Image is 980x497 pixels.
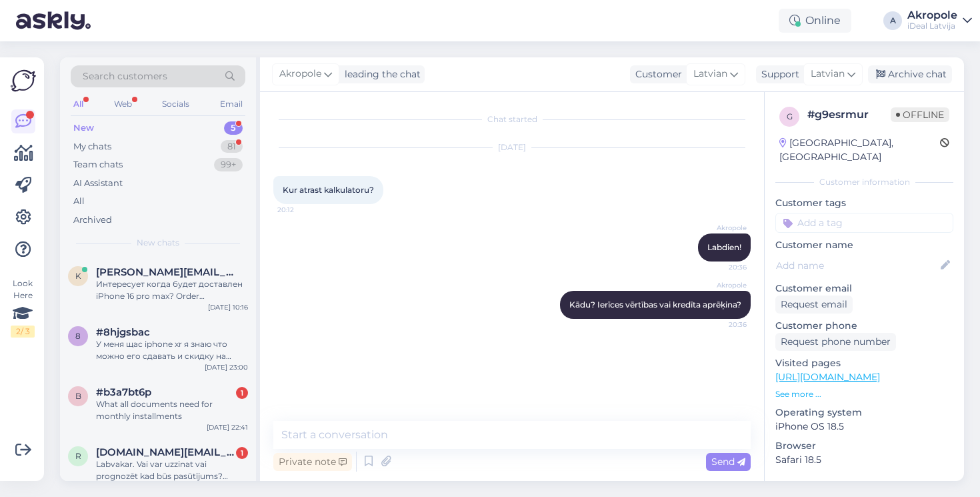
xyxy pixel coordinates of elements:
[207,422,248,432] div: [DATE] 22:41
[775,388,953,400] p: See more ...
[11,326,35,338] div: 2 / 3
[779,136,940,164] div: [GEOGRAPHIC_DATA], [GEOGRAPHIC_DATA]
[205,362,248,372] div: [DATE] 23:00
[73,195,85,208] div: All
[75,391,81,401] span: b
[221,140,243,153] div: 81
[697,320,747,330] span: 20:36
[775,333,896,351] div: Request phone number
[96,386,151,398] span: #b3a7bt6p
[697,223,747,233] span: Akropole
[11,68,36,93] img: Askly Logo
[75,271,81,281] span: k
[868,65,952,83] div: Archive chat
[75,451,81,461] span: r
[73,213,112,227] div: Archived
[273,453,352,471] div: Private note
[273,113,751,125] div: Chat started
[630,67,682,81] div: Customer
[775,296,853,314] div: Request email
[693,67,727,81] span: Latvian
[73,158,123,171] div: Team chats
[217,95,245,113] div: Email
[75,331,81,341] span: 8
[775,196,953,210] p: Customer tags
[787,111,793,121] span: g
[775,480,953,492] div: Extra
[811,67,845,81] span: Latvian
[775,282,953,296] p: Customer email
[711,456,745,468] span: Send
[73,177,123,190] div: AI Assistant
[707,242,741,252] span: Labdien!
[224,121,243,135] div: 5
[569,300,741,310] span: Kādu? Ierīces vērtības vai kredīta aprēķina?
[273,141,751,153] div: [DATE]
[11,278,35,338] div: Look Here
[775,238,953,252] p: Customer name
[775,439,953,453] p: Browser
[96,326,150,338] span: #8hjgsbac
[111,95,135,113] div: Web
[137,237,179,249] span: New chats
[775,420,953,434] p: iPhone OS 18.5
[339,67,421,81] div: leading the chat
[775,453,953,467] p: Safari 18.5
[283,185,374,195] span: Kur atrast kalkulatoru?
[214,158,243,171] div: 99+
[775,176,953,188] div: Customer information
[208,302,248,312] div: [DATE] 10:16
[71,95,86,113] div: All
[775,406,953,420] p: Operating system
[96,266,235,278] span: kristine.zaicikova98@gmail.com
[73,121,94,135] div: New
[96,278,248,302] div: Интересует когда будет доставлен iPhone 16 pro max? Order #2000084562
[73,140,111,153] div: My chats
[907,21,957,31] div: iDeal Latvija
[96,458,248,482] div: Labvakar. Vai var uzzinat vai prognozēt kad būs pasūtījums? #2000082330 Jo es trešdien braucu jau...
[883,11,902,30] div: A
[96,398,248,422] div: What all documents need for monthly installments
[159,95,192,113] div: Socials
[779,9,851,33] div: Online
[776,258,938,273] input: Add name
[697,262,747,272] span: 20:36
[277,205,327,215] span: 20:12
[891,107,949,122] span: Offline
[279,67,321,81] span: Akropole
[697,280,747,290] span: Akropole
[96,338,248,362] div: У меня щас iphone xr я знаю что можно его сдавать и скидку на новый iphone получить и когда получ...
[756,67,799,81] div: Support
[775,319,953,333] p: Customer phone
[907,10,972,31] a: AkropoleiDeal Latvija
[907,10,957,21] div: Akropole
[236,447,248,459] div: 1
[83,69,167,83] span: Search customers
[807,107,891,123] div: # g9esrmur
[236,387,248,399] div: 1
[775,213,953,233] input: Add a tag
[96,446,235,458] span: rioly97.vg@gmail.com
[775,356,953,370] p: Visited pages
[775,371,880,383] a: [URL][DOMAIN_NAME]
